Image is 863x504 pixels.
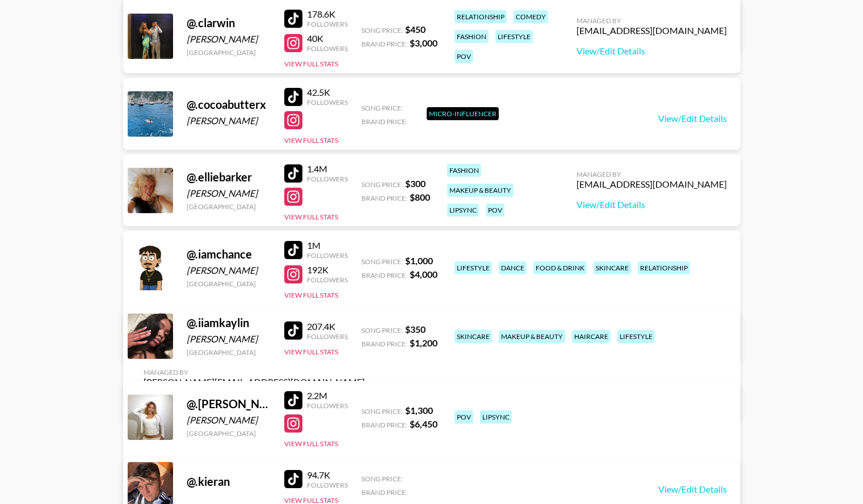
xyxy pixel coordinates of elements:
[405,324,426,334] strong: $ 350
[480,410,512,423] div: lipsync
[454,10,507,23] div: relationship
[410,37,437,48] strong: $ 3,000
[144,368,365,376] div: Managed By
[307,98,348,107] div: Followers
[576,16,727,25] div: Managed By
[284,136,338,145] button: View Full Stats
[454,30,489,43] div: fashion
[187,16,271,30] div: @ .clarwin
[187,414,271,426] div: [PERSON_NAME]
[307,240,348,251] div: 1M
[405,405,433,416] strong: $ 1,300
[307,321,348,332] div: 207.4K
[486,204,504,217] div: pov
[307,251,348,260] div: Followers
[307,33,348,44] div: 40K
[187,429,271,438] div: [GEOGRAPHIC_DATA]
[495,30,533,43] div: lifestyle
[361,475,403,483] span: Song Price:
[410,337,437,348] strong: $ 1,200
[572,330,611,343] div: haircare
[187,475,271,489] div: @ .kieran
[307,401,348,410] div: Followers
[576,170,727,179] div: Managed By
[410,418,437,429] strong: $ 6,450
[187,316,271,330] div: @ .iiamkaylin
[284,60,338,68] button: View Full Stats
[361,488,407,497] span: Brand Price:
[307,163,348,175] div: 1.4M
[361,407,403,416] span: Song Price:
[307,264,348,276] div: 192K
[499,261,527,274] div: dance
[307,481,348,489] div: Followers
[361,180,403,189] span: Song Price:
[144,376,365,388] div: [PERSON_NAME][EMAIL_ADDRESS][DOMAIN_NAME]
[307,332,348,341] div: Followers
[638,261,690,274] div: relationship
[284,439,338,448] button: View Full Stats
[187,98,271,112] div: @ .cocoabutterx
[284,291,338,299] button: View Full Stats
[361,26,403,35] span: Song Price:
[617,330,655,343] div: lifestyle
[307,175,348,183] div: Followers
[187,348,271,357] div: [GEOGRAPHIC_DATA]
[187,333,271,345] div: [PERSON_NAME]
[361,326,403,334] span: Song Price:
[307,87,348,98] div: 42.5K
[513,10,548,23] div: comedy
[427,107,499,120] div: Micro-Influencer
[187,115,271,126] div: [PERSON_NAME]
[187,397,271,411] div: @ .[PERSON_NAME]
[410,192,430,202] strong: $ 800
[361,257,403,266] span: Song Price:
[447,164,481,177] div: fashion
[361,117,407,126] span: Brand Price:
[307,44,348,53] div: Followers
[405,24,426,35] strong: $ 450
[361,271,407,279] span: Brand Price:
[187,279,271,288] div: [GEOGRAPHIC_DATA]
[658,484,727,495] a: View/Edit Details
[307,469,348,481] div: 94.7K
[284,213,338,221] button: View Full Stats
[405,255,433,266] strong: $ 1,000
[576,179,727,190] div: [EMAIL_ADDRESS][DOMAIN_NAME]
[533,261,587,274] div: food & drink
[187,33,271,45] div: [PERSON_NAME]
[499,330,565,343] div: makeup & beauty
[187,202,271,211] div: [GEOGRAPHIC_DATA]
[361,421,407,429] span: Brand Price:
[405,178,426,189] strong: $ 300
[447,184,513,197] div: makeup & beauty
[454,410,473,423] div: pov
[187,265,271,276] div: [PERSON_NAME]
[658,113,727,124] a: View/Edit Details
[576,25,727,36] div: [EMAIL_ADDRESS][DOMAIN_NAME]
[576,45,727,57] a: View/Edit Details
[307,276,348,284] div: Followers
[361,194,407,202] span: Brand Price:
[454,50,473,63] div: pov
[361,340,407,348] span: Brand Price:
[576,199,727,210] a: View/Edit Details
[307,390,348,401] div: 2.2M
[187,170,271,184] div: @ .elliebarker
[593,261,631,274] div: skincare
[187,48,271,57] div: [GEOGRAPHIC_DATA]
[454,261,492,274] div: lifestyle
[361,104,403,112] span: Song Price:
[361,40,407,48] span: Brand Price:
[307,20,348,28] div: Followers
[187,247,271,261] div: @ .iamchance
[307,9,348,20] div: 178.6K
[447,204,479,217] div: lipsync
[410,269,437,279] strong: $ 4,000
[284,348,338,356] button: View Full Stats
[454,330,492,343] div: skincare
[187,188,271,199] div: [PERSON_NAME]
